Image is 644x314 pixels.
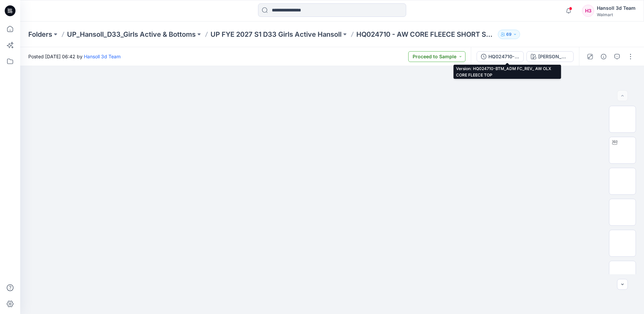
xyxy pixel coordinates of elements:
div: Hansoll 3d Team [597,4,636,12]
button: Details [598,51,609,62]
a: Folders [28,30,52,39]
p: 69 [506,31,512,38]
div: HQ024710-BTM_ADM FC_REV_ AW OLX CORE FLEECE TOP [488,53,519,60]
a: Hansoll 3d Team [84,54,121,59]
p: HQ024710 - AW CORE FLEECE SHORT SET (BTM) [356,30,495,39]
button: [PERSON_NAME] [526,51,574,62]
div: Walmart [597,12,636,17]
a: UP_Hansoll_D33_Girls Active & Bottoms [67,30,196,39]
div: H3 [582,5,594,17]
span: Posted [DATE] 06:42 by [28,53,121,60]
div: [PERSON_NAME] [538,53,569,60]
button: HQ024710-BTM_ADM FC_REV_ AW OLX CORE FLEECE TOP [477,51,524,62]
a: UP FYE 2027 S1 D33 Girls Active Hansoll [211,30,342,39]
button: 69 [498,30,520,39]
